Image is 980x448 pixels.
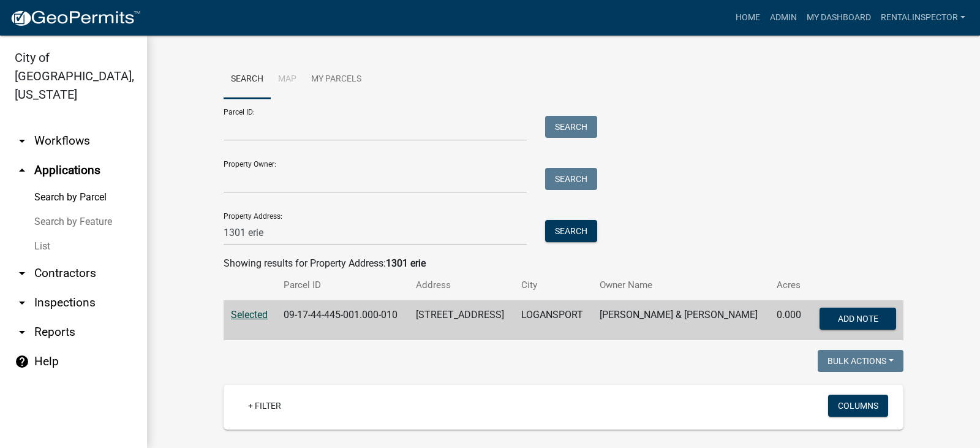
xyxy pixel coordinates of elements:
a: rentalinspector [876,6,970,29]
button: Search [545,168,597,190]
button: Search [545,220,597,242]
button: Columns [828,395,888,417]
i: arrow_drop_up [15,163,29,178]
th: Acres [769,271,810,300]
i: arrow_drop_down [15,266,29,281]
button: Add Note [820,308,896,330]
td: 0.000 [769,300,810,341]
th: City [514,271,592,300]
th: Parcel ID [276,271,408,300]
a: My Parcels [304,60,369,99]
i: arrow_drop_down [15,295,29,310]
td: LOGANSPORT [514,300,592,341]
strong: 1301 erie [386,257,426,269]
a: + Filter [238,395,291,417]
a: Admin [765,6,802,29]
th: Owner Name [592,271,769,300]
a: Selected [231,309,268,321]
button: Search [545,116,597,138]
button: Bulk Actions [818,350,903,372]
i: arrow_drop_down [15,325,29,340]
span: Add Note [837,314,878,324]
div: Showing results for Property Address: [224,256,903,271]
td: 09-17-44-445-001.000-010 [276,300,408,341]
td: [STREET_ADDRESS] [409,300,514,341]
td: [PERSON_NAME] & [PERSON_NAME] [592,300,769,341]
a: Search [224,60,271,99]
a: Home [731,6,765,29]
a: My Dashboard [802,6,876,29]
th: Address [409,271,514,300]
i: help [15,354,29,369]
i: arrow_drop_down [15,134,29,148]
